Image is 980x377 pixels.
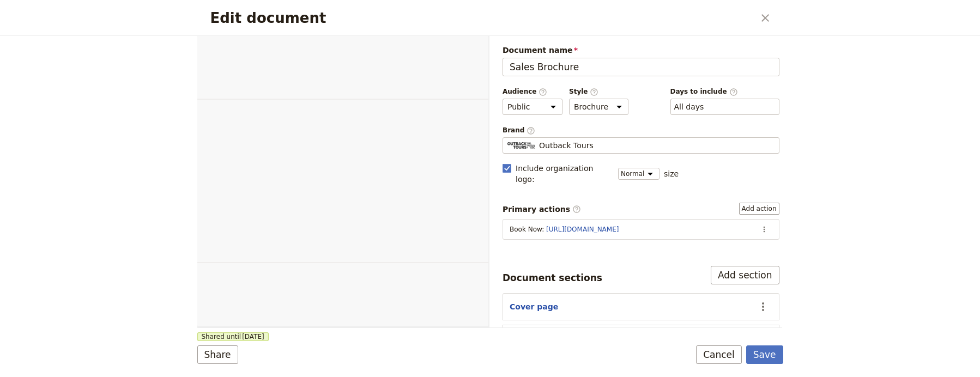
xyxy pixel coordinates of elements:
span: ​ [527,126,535,134]
button: Close dialog [756,9,775,27]
span: Days to include [670,87,779,96]
span: ​ [539,88,547,95]
span: [DATE] [242,332,264,341]
a: [URL][DOMAIN_NAME] [546,226,619,233]
span: ​ [572,205,581,214]
span: ​ [590,88,598,95]
div: Book Now : [510,225,752,234]
input: Document name [503,58,779,76]
span: Outback Tours [539,140,594,151]
span: size [664,168,679,179]
span: Document name [503,45,779,56]
span: Include organization logo : [516,163,612,185]
button: Actions [754,297,772,316]
h2: Edit document [210,10,754,26]
button: Cover page [510,301,558,312]
div: Document sections [503,271,602,284]
span: ​ [729,88,738,95]
button: Cancel [696,345,742,364]
span: Style [569,87,628,96]
button: Save [746,345,783,364]
button: Add section [711,266,779,284]
button: Share [197,345,238,364]
span: Primary actions [503,204,581,215]
select: Audience​ [503,99,562,115]
select: Style​ [569,99,628,115]
span: Shared until [197,332,269,341]
select: size [618,168,660,180]
span: Audience [503,87,562,96]
button: Actions [756,221,772,238]
span: Brand [503,126,779,135]
img: Profile [507,142,535,148]
button: Days to include​Clear input [674,101,704,112]
button: Primary actions​ [739,203,779,215]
